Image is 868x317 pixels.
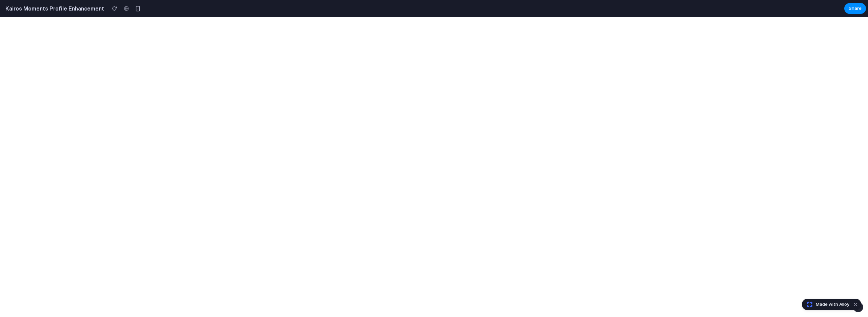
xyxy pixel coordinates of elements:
a: Made with Alloy [802,301,850,308]
span: Share [849,5,862,12]
button: Dismiss watermark [851,300,860,309]
h2: Kairos Moments Profile Enhancement [3,4,104,13]
span: Made with Alloy [816,301,849,308]
button: Share [844,3,866,14]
